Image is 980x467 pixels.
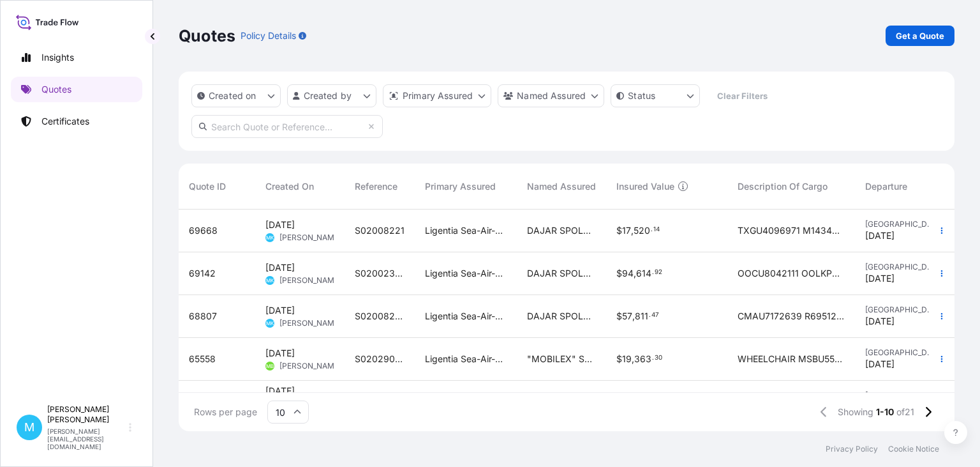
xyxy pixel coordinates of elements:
span: TXGU4096971 M1434940 40HC 4561.92 KG 65.127 M3 1536 CTN || METAL ORGANIZERS [738,224,845,237]
span: M [24,421,34,434]
span: S02008225 [355,310,405,323]
span: [GEOGRAPHIC_DATA] [865,219,934,229]
span: 520 [634,226,650,235]
p: Quotes [179,26,235,46]
span: 65558 [189,353,216,365]
a: Certificates [11,109,142,134]
span: [DATE] [265,261,295,274]
span: [PERSON_NAME] [279,233,341,243]
a: Cookie Notice [888,444,939,454]
span: Ligentia Sea-Air-Rail Sp. z o.o. [425,224,507,237]
span: [GEOGRAPHIC_DATA] [865,262,934,272]
span: [DATE] [865,358,895,371]
a: Get a Quote [886,26,954,46]
span: . [651,227,653,232]
span: 811 [635,312,648,321]
span: $ [616,226,622,235]
span: [GEOGRAPHIC_DATA] [865,390,934,401]
span: [GEOGRAPHIC_DATA] [865,305,934,315]
span: , [634,269,636,278]
p: Certificates [41,115,89,128]
span: [PERSON_NAME] [279,275,341,286]
span: [DATE] [865,229,895,242]
span: 47 [651,313,659,318]
span: [DATE] [865,272,895,285]
p: [PERSON_NAME][EMAIL_ADDRESS][DOMAIN_NAME] [47,427,126,450]
span: 1-10 [876,406,894,418]
span: 17 [622,226,631,235]
span: [GEOGRAPHIC_DATA] [865,348,934,358]
button: createdBy Filter options [287,84,376,107]
span: 68807 [189,310,217,323]
p: Policy Details [241,29,296,42]
span: , [632,355,634,364]
span: 57 [622,312,632,321]
button: distributor Filter options [383,84,491,107]
span: [PERSON_NAME] [279,318,341,328]
span: 30 [655,356,662,360]
span: S02002358 [355,267,405,280]
span: WHEELCHAIR MSBU5584430 40hc, 7225,00 kgs, 60,050 m3, 338 ctn [738,353,845,365]
span: [DATE] [265,385,295,397]
span: [DATE] [265,218,295,231]
span: , [632,312,635,321]
input: Search Quote or Reference... [191,115,383,138]
span: DAJAR SPOLKA Z O.O. [527,267,596,280]
a: Quotes [11,77,142,102]
span: MK [266,317,274,330]
span: [DATE] [865,315,895,328]
span: 69668 [189,224,218,237]
span: DAJAR SPOLKA Z O.O. [527,310,596,323]
p: Get a Quote [896,29,944,42]
span: , [631,226,634,235]
span: Departure [865,180,907,193]
p: Primary Assured [403,89,473,102]
a: Insights [11,45,142,70]
span: Rows per page [194,406,257,418]
a: Privacy Policy [826,444,878,454]
span: . [652,356,654,360]
span: Insured Value [616,180,674,193]
span: MK [266,231,274,244]
p: Status [628,89,655,102]
span: Description Of Cargo [738,180,828,193]
span: [DATE] [265,304,295,317]
button: Clear Filters [706,86,778,106]
p: Insights [41,51,74,64]
span: DAJAR SPOLKA Z O.O. [527,224,596,237]
span: Showing [838,406,873,418]
span: $ [616,269,622,278]
span: 19 [622,355,632,364]
span: S02008221 [355,224,405,237]
span: [PERSON_NAME] [279,361,341,371]
span: Ligentia Sea-Air-Rail Sp. z o.o. [425,310,507,323]
span: 14 [653,227,660,232]
span: "MOBILEX" SP. Z O.O. [527,353,596,365]
span: $ [616,312,622,321]
button: certificateStatus Filter options [611,84,700,107]
span: Ligentia Sea-Air-Rail Sp. z o.o. [425,267,507,280]
p: [PERSON_NAME] [PERSON_NAME] [47,404,126,425]
span: Named Assured [527,180,596,193]
span: 614 [636,269,651,278]
p: Quotes [41,83,71,96]
span: S02029038 [355,353,405,365]
button: cargoOwner Filter options [498,84,604,107]
p: Created on [209,89,256,102]
span: 363 [634,355,651,364]
p: Created by [304,89,352,102]
span: [DATE] [265,347,295,360]
span: MB [266,360,274,372]
span: $ [616,355,622,364]
span: . [649,313,651,318]
button: createdOn Filter options [191,84,281,107]
span: 92 [655,270,662,275]
span: OOCU8042111 OOLKPH0345 40HC 18000.00 KG 65.64 M3 3000 CTN || GLASS CONTAINER OOCU8892476 OOLKPJ95... [738,267,845,280]
span: Created On [265,180,314,193]
span: 94 [622,269,634,278]
span: Reference [355,180,397,193]
p: Named Assured [517,89,586,102]
span: of 21 [896,406,914,418]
